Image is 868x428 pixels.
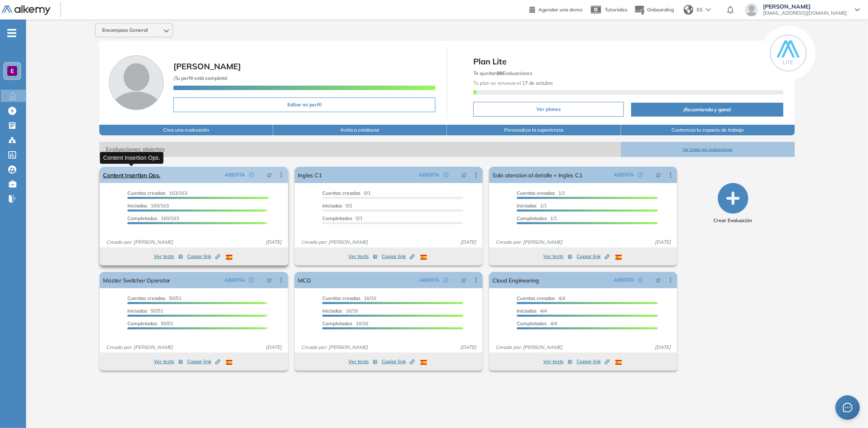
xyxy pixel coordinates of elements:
span: Completados [517,320,547,327]
span: ABIERTA [225,276,245,284]
span: Cuentas creadas [322,295,361,301]
img: Logo [2,5,50,15]
img: Foto de perfil [109,55,164,110]
span: Cuentas creadas [127,190,166,196]
span: pushpin [656,172,661,178]
img: ESP [226,255,232,260]
span: 160/163 [127,215,179,221]
span: [DATE] [457,238,479,246]
span: E [11,68,14,74]
span: [DATE] [652,344,674,351]
span: Copiar link [577,358,610,365]
span: Creado por: [PERSON_NAME] [103,238,176,246]
span: [DATE] [262,344,285,351]
i: - [7,32,16,34]
a: Content Insertion Ops. [103,167,160,183]
span: Plan Lite [473,55,783,68]
span: Te quedan Evaluaciones [473,70,532,76]
span: Creado por: [PERSON_NAME] [492,344,566,351]
span: [DATE] [262,238,285,246]
button: Ver planes [473,102,624,117]
span: ABIERTA [419,171,439,179]
button: Editar mi perfil [173,97,435,112]
span: [EMAIL_ADDRESS][DOMAIN_NAME] [763,10,847,16]
div: Content Insertion Ops. [100,152,164,163]
b: 99 [497,70,503,76]
span: pushpin [461,277,467,283]
span: Creado por: [PERSON_NAME] [298,344,371,351]
span: check-circle [444,278,448,282]
span: 50/51 [127,320,173,327]
span: Completados [322,320,352,327]
span: Creado por: [PERSON_NAME] [298,238,371,246]
span: ABIERTA [225,171,245,179]
span: check-circle [444,172,448,177]
button: Copiar link [187,357,220,366]
span: check-circle [638,172,643,177]
button: pushpin [260,274,278,287]
span: Copiar link [577,253,610,260]
button: Ver tests [543,252,573,261]
span: pushpin [267,172,272,178]
span: Iniciadas [517,308,537,314]
a: Ingles C1 [298,167,322,183]
a: MCO [298,272,311,288]
span: [PERSON_NAME] [173,61,241,71]
button: Personaliza la experiencia [447,125,621,135]
button: pushpin [455,168,473,181]
span: Completados [127,215,157,221]
span: Copiar link [382,358,415,365]
span: Cuentas creadas [517,295,555,301]
span: Copiar link [187,253,220,260]
button: Ver todas las evaluaciones [621,142,795,157]
a: Cloud Engineering [492,272,539,288]
span: check-circle [249,172,254,177]
button: pushpin [455,274,473,287]
span: Copiar link [187,358,220,365]
button: Ver tests [348,357,378,366]
span: Cuentas creadas [517,190,555,196]
span: 50/51 [127,295,181,301]
span: check-circle [249,278,254,282]
span: 16/16 [322,295,376,301]
button: ¡Recomienda y gana! [631,103,783,117]
img: ESP [615,255,622,260]
button: Copiar link [577,357,610,366]
span: [DATE] [457,344,479,351]
button: Ver tests [348,252,378,261]
b: 17 de octubre [521,80,553,86]
a: Agendar una demo [529,4,582,14]
span: ABIERTA [419,276,439,284]
span: [PERSON_NAME] [763,3,847,10]
span: 0/1 [322,190,371,196]
span: 160/163 [127,203,169,209]
span: ¡Tu perfil está completo! [173,75,227,81]
span: 1/1 [517,215,557,221]
button: pushpin [260,168,278,181]
button: Ver tests [154,252,183,261]
button: Copiar link [382,357,415,366]
span: message [843,403,853,413]
span: ABIERTA [614,171,634,179]
button: pushpin [649,274,667,287]
img: ESP [420,360,427,365]
span: 0/1 [322,203,352,209]
button: Crear Evaluación [714,183,752,224]
span: ES [697,6,703,13]
img: ESP [420,255,427,260]
button: Ver tests [543,357,573,366]
span: 0/1 [322,215,363,221]
span: Cuentas creadas [322,190,361,196]
span: Iniciadas [127,203,147,209]
span: pushpin [656,277,661,283]
a: Master Switcher Operator [103,272,170,288]
span: Copiar link [382,253,415,260]
span: Onboarding [647,7,674,13]
button: Copiar link [577,252,610,261]
span: pushpin [267,277,272,283]
span: 1/1 [517,190,565,196]
button: pushpin [649,168,667,181]
span: Creado por: [PERSON_NAME] [492,238,566,246]
img: arrow [706,8,711,11]
img: ESP [226,360,232,365]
